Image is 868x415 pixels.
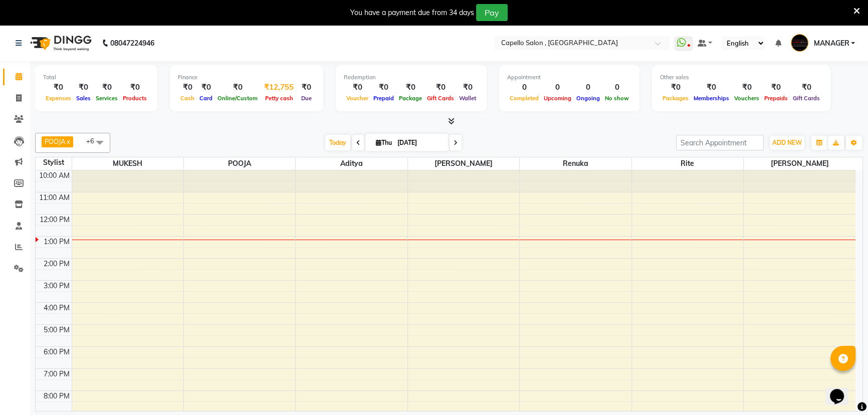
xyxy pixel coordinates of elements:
div: ₹0 [178,82,197,93]
span: [PERSON_NAME] [408,157,519,170]
a: x [66,137,70,145]
div: Other sales [660,73,822,82]
div: 7:00 PM [42,369,72,379]
span: Sales [74,95,93,102]
iframe: chat widget [826,375,858,405]
span: Cash [178,95,197,102]
div: Finance [178,73,315,82]
div: ₹0 [424,82,457,93]
button: Pay [476,4,508,21]
span: Packages [660,95,691,102]
span: Upcoming [541,95,574,102]
span: Due [299,95,314,102]
div: Stylist [36,157,72,168]
div: ₹0 [790,82,822,93]
div: 2:00 PM [42,259,72,269]
div: Total [43,73,149,82]
span: Products [120,95,149,102]
div: ₹0 [74,82,93,93]
div: ₹0 [93,82,120,93]
span: MUKESH [72,157,183,170]
span: Today [325,135,350,150]
div: 0 [507,82,541,93]
span: Prepaid [371,95,396,102]
div: ₹0 [691,82,732,93]
div: ₹0 [298,82,315,93]
div: ₹0 [120,82,149,93]
span: Prepaids [762,95,790,102]
div: 0 [574,82,602,93]
input: 2025-09-04 [394,135,445,150]
div: 5:00 PM [42,325,72,335]
span: POOJA [45,137,66,145]
span: Memberships [691,95,732,102]
div: ₹0 [732,82,762,93]
div: ₹0 [371,82,396,93]
div: 3:00 PM [42,281,72,291]
div: 1:00 PM [42,237,72,247]
input: Search Appointment [676,135,764,150]
span: +6 [86,137,102,145]
div: ₹12,755 [260,82,298,93]
span: rite [632,157,743,170]
div: 12:00 PM [38,215,72,225]
span: Renuka [520,157,631,170]
div: ₹0 [197,82,215,93]
span: Vouchers [732,95,762,102]
span: Gift Cards [424,95,457,102]
span: aditya [296,157,407,170]
div: 11:00 AM [37,192,72,203]
div: ₹0 [215,82,260,93]
span: Package [396,95,424,102]
span: Expenses [43,95,74,102]
span: MANAGER [813,38,849,49]
div: You have a payment due from 34 days [350,8,474,18]
div: Appointment [507,73,631,82]
span: Card [197,95,215,102]
div: Redemption [344,73,479,82]
span: Completed [507,95,541,102]
span: POOJA [184,157,295,170]
div: 8:00 PM [42,391,72,401]
span: ADD NEW [772,139,802,146]
span: [PERSON_NAME] [744,157,855,170]
button: ADD NEW [770,136,804,150]
img: MANAGER [791,34,808,52]
span: Petty cash [263,95,296,102]
div: ₹0 [660,82,691,93]
div: ₹0 [762,82,790,93]
div: 0 [541,82,574,93]
span: Services [93,95,120,102]
div: ₹0 [43,82,74,93]
div: 4:00 PM [42,303,72,313]
span: Voucher [344,95,371,102]
div: ₹0 [457,82,479,93]
span: Thu [373,139,394,146]
div: ₹0 [396,82,424,93]
span: Wallet [457,95,479,102]
span: Online/Custom [215,95,260,102]
div: 0 [602,82,631,93]
span: No show [602,95,631,102]
img: logo [26,29,94,57]
div: 10:00 AM [37,170,72,181]
div: ₹0 [344,82,371,93]
div: 6:00 PM [42,347,72,357]
span: Gift Cards [790,95,822,102]
span: Ongoing [574,95,602,102]
b: 08047224946 [110,29,154,57]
